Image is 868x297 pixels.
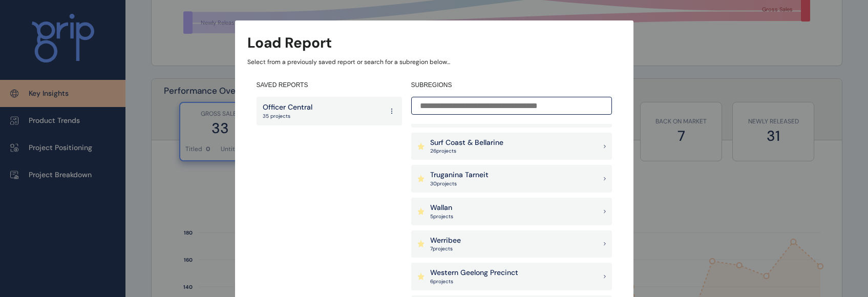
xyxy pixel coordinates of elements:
[430,213,453,220] p: 5 project s
[430,180,489,187] p: 30 project s
[430,236,461,246] p: Werribee
[430,203,453,213] p: Wallan
[247,58,621,67] p: Select from a previously saved report or search for a subregion below...
[263,113,312,120] p: 35 projects
[430,278,518,285] p: 6 project s
[430,268,518,278] p: Western Geelong Precinct
[430,138,503,148] p: Surf Coast & Bellarine
[247,33,332,53] h3: Load Report
[263,102,312,113] p: Officer Central
[430,147,503,155] p: 26 project s
[257,81,402,90] h4: SAVED REPORTS
[430,170,489,180] p: Truganina Tarneit
[411,81,612,90] h4: SUBREGIONS
[430,245,461,252] p: 7 project s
